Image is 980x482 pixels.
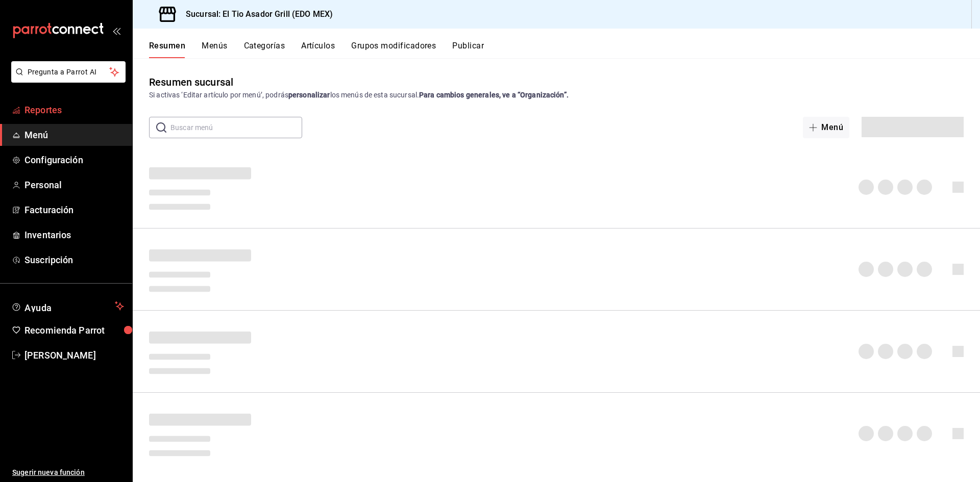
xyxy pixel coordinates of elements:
button: Menú [803,117,849,138]
span: Configuración [24,153,124,167]
span: Recomienda Parrot [24,323,124,337]
strong: Para cambios generales, ve a “Organización”. [419,91,569,99]
button: Pregunta a Parrot AI [11,61,126,83]
span: Reportes [24,103,124,117]
button: Menús [202,41,227,58]
h3: Sucursal: El Tio Asador Grill (EDO MEX) [178,8,333,20]
input: Buscar menú [170,117,302,138]
button: Artículos [301,41,335,58]
button: open_drawer_menu [112,27,120,35]
button: Publicar [452,41,484,58]
a: Pregunta a Parrot AI [7,74,126,85]
span: [PERSON_NAME] [24,348,124,362]
span: Ayuda [24,300,111,312]
span: Menú [24,128,124,142]
span: Personal [24,178,124,192]
span: Inventarios [24,228,124,242]
div: navigation tabs [149,41,980,58]
span: Suscripción [24,253,124,267]
button: Grupos modificadores [351,41,436,58]
span: Pregunta a Parrot AI [28,67,110,78]
strong: personalizar [288,91,330,99]
div: Resumen sucursal [149,74,233,90]
div: Si activas ‘Editar artículo por menú’, podrás los menús de esta sucursal. [149,90,964,100]
button: Categorías [244,41,285,58]
button: Resumen [149,41,185,58]
span: Sugerir nueva función [12,467,124,478]
span: Facturación [24,203,124,217]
